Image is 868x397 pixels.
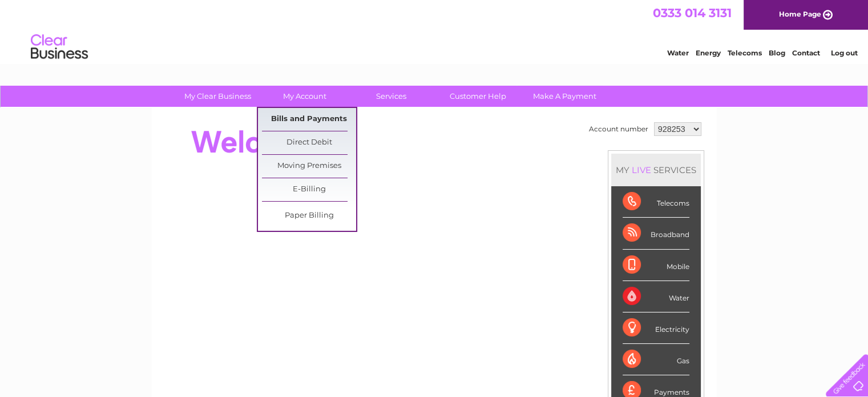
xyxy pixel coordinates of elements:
a: 0333 014 3131 [653,6,732,20]
a: Energy [696,49,721,57]
a: Moving Premises [262,155,356,178]
div: MY SERVICES [611,154,701,186]
img: logo.png [30,30,88,65]
a: Telecoms [728,49,762,57]
a: Services [344,86,438,107]
a: Blog [769,49,785,57]
a: Log out [830,49,857,57]
a: Bills and Payments [262,108,356,131]
a: My Clear Business [171,86,265,107]
a: Direct Debit [262,131,356,154]
div: Telecoms [623,186,689,218]
a: My Account [257,86,352,107]
div: Water [623,281,689,312]
div: Gas [623,344,689,375]
a: Paper Billing [262,204,356,227]
a: Contact [792,49,820,57]
div: Clear Business is a trading name of Verastar Limited (registered in [GEOGRAPHIC_DATA] No. 3667643... [165,6,704,55]
div: LIVE [629,165,653,175]
div: Electricity [623,312,689,344]
td: Account number [586,119,651,139]
a: Make A Payment [518,86,612,107]
a: Water [667,49,689,57]
a: Customer Help [431,86,525,107]
a: E-Billing [262,178,356,201]
div: Broadband [623,218,689,249]
div: Mobile [623,250,689,281]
